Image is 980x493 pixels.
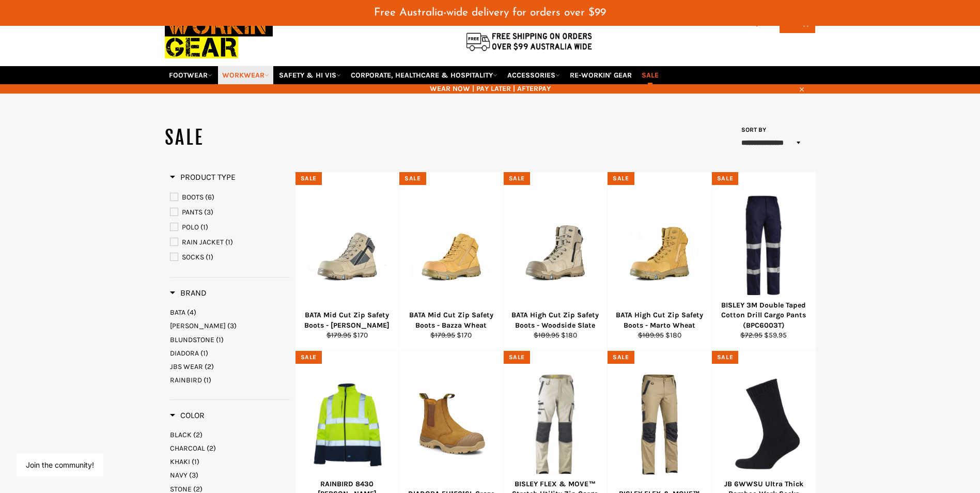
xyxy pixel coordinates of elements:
[170,237,290,248] a: RAIN JACKET
[225,238,233,246] span: (1)
[170,288,207,298] h3: Brand
[503,172,608,351] a: BATA High Cut Zip Safety Boots - Woodside Slate - Workin' Gear BATA High Cut Zip Safety Boots - W...
[182,208,203,217] span: PANTS
[517,207,595,285] img: BATA High Cut Zip Safety Boots - Woodside Slate - Workin' Gear
[638,331,664,340] s: $189.95
[170,335,214,344] span: BLUNDSTONE
[738,126,767,134] label: Sort by
[620,207,698,285] img: BATA High Cut Zip Safety Boots - Marto Wheat - Workin' Gear
[295,172,399,351] a: BATA Mid Cut Zip Safety Boots - Roy Slate - Workin' Gear BATA Mid Cut Zip Safety Boots - [PERSON_...
[206,253,213,261] span: (1)
[204,376,211,384] span: (1)
[608,172,634,185] div: Sale
[227,321,237,330] span: (3)
[718,300,809,330] div: BISLEY 3M Double Taped Cotton Drill Cargo Pants (BPC6003T)
[170,362,203,371] span: JBS WEAR
[275,66,345,84] a: SAFETY & HI VIS
[608,351,634,364] div: Sale
[517,373,595,476] img: BISLEY FLEX & MOVE™ Stretch Utility Zip Cargo (BPC6330) - Workin' Gear
[182,238,224,246] span: RAIN JACKET
[308,207,386,285] img: BATA Mid Cut Zip Safety Boots - Roy Slate - Workin' Gear
[412,207,490,285] img: BATA Mid Cut Zip Safety Boots - Bazza Wheat - Workin' Gear
[740,331,763,340] s: $72.95
[534,331,559,340] s: $189.95
[406,310,497,330] div: BATA Mid Cut Zip Safety Boots - Bazza Wheat
[170,376,202,384] span: RAINBIRD
[170,430,290,440] a: BLACK
[182,193,204,202] span: BOOTS
[637,66,663,84] a: SALE
[170,443,290,453] a: CHARCOAL
[200,349,208,358] span: (1)
[165,66,216,84] a: FOOTWEAR
[170,335,290,345] a: BLUNDSTONE
[189,471,198,480] span: (3)
[504,351,530,364] div: Sale
[503,66,564,84] a: ACCESSORIES
[182,253,204,261] span: SOCKS
[170,321,226,330] span: [PERSON_NAME]
[718,330,809,340] div: $59.95
[412,386,490,464] img: DIADORA FU1501SL Craze Slip-On - Workin' Gear
[712,351,738,364] div: Sale
[504,172,530,185] div: Sale
[193,430,203,439] span: (2)
[170,307,290,317] a: BATA
[430,331,455,340] s: $179.95
[725,194,803,298] img: BISLEY BPC6003T 3M Double Taped Cotton Drill Cargo Pants - Workin' Gear
[216,335,224,344] span: (1)
[187,308,196,317] span: (4)
[614,330,705,340] div: $180
[510,310,601,330] div: BATA High Cut Zip Safety Boots - Woodside Slate
[406,330,497,340] div: $170
[170,348,290,358] a: DIADORA
[170,308,185,317] span: BATA
[170,207,290,218] a: PANTS
[295,351,322,364] div: Sale
[170,457,290,467] a: KHAKI
[204,208,213,217] span: (3)
[170,375,290,385] a: RAINBIRD
[170,471,188,480] span: NAVY
[218,66,273,84] a: WORKWEAR
[170,470,290,480] a: NAVY
[295,172,322,185] div: Sale
[620,373,698,476] img: BISLEY FLEX & MOVE™ Stretch Pant (BPC6130) - Workin' Gear
[308,366,386,483] img: RAINBIRD 8430 Landy Softshell Hi Vis Jacket - Workin' Gear
[192,457,199,466] span: (1)
[566,66,636,84] a: RE-WORKIN' GEAR
[165,125,490,151] h1: SALE
[399,172,426,185] div: Sale
[170,192,290,203] a: BOOTS
[170,288,207,298] span: Brand
[170,410,205,421] h3: Color
[165,84,816,94] span: WEAR NOW | PAY LATER | AFTERPAY
[200,223,208,232] span: (1)
[170,444,205,453] span: CHARCOAL
[182,223,199,232] span: POLO
[170,172,236,182] h3: Product Type
[326,331,351,340] s: $179.95
[614,310,705,330] div: BATA High Cut Zip Safety Boots - Marto Wheat
[347,66,502,84] a: CORPORATE, HEALTHCARE & HOSPITALITY
[170,430,192,439] span: BLACK
[207,444,216,453] span: (2)
[302,330,393,340] div: $170
[510,330,601,340] div: $180
[170,457,190,466] span: KHAKI
[170,252,290,263] a: SOCKS
[165,7,273,66] img: Workin Gear leaders in Workwear, Safety Boots, PPE, Uniforms. Australia's No.1 in Workwear
[26,460,94,469] button: Join the community!
[712,172,738,185] div: Sale
[399,172,503,351] a: BATA Mid Cut Zip Safety Boots - Bazza Wheat - Workin' Gear BATA Mid Cut Zip Safety Boots - Bazza ...
[607,172,711,351] a: BATA High Cut Zip Safety Boots - Marto Wheat - Workin' Gear BATA High Cut Zip Safety Boots - Mart...
[205,362,214,371] span: (2)
[170,349,199,358] span: DIADORA
[711,172,816,351] a: BISLEY BPC6003T 3M Double Taped Cotton Drill Cargo Pants - Workin' Gear BISLEY 3M Double Taped Co...
[205,193,214,202] span: (6)
[170,362,290,372] a: JBS WEAR
[374,7,606,18] span: Free Australia-wide delivery for orders over $99
[170,321,290,331] a: BISLEY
